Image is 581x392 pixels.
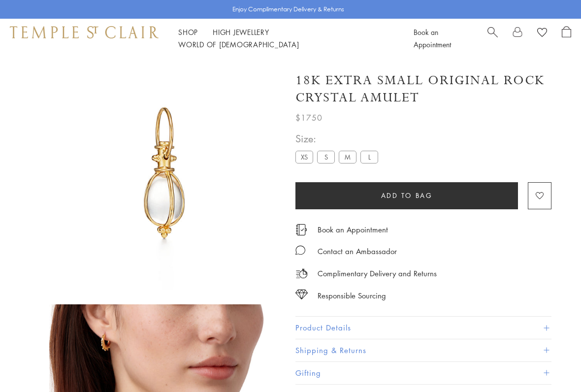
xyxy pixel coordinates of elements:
a: Search [487,26,498,51]
label: L [360,151,378,163]
img: icon_sourcing.svg [295,290,308,299]
a: Open Shopping Bag [562,26,571,51]
p: Enjoy Complimentary Delivery & Returns [232,4,344,14]
img: icon_appointment.svg [295,224,307,235]
button: Gifting [295,362,551,384]
span: Add to bag [381,190,433,201]
a: ShopShop [178,27,198,37]
a: World of [DEMOGRAPHIC_DATA]World of [DEMOGRAPHIC_DATA] [178,39,299,49]
a: View Wishlist [537,26,547,41]
p: Complimentary Delivery and Returns [318,267,437,280]
a: Book an Appointment [414,27,451,49]
h1: 18K Extra Small Original Rock Crystal Amulet [295,72,551,106]
button: Shipping & Returns [295,339,551,361]
a: High JewelleryHigh Jewellery [213,27,269,37]
label: M [339,151,356,163]
nav: Main navigation [178,26,391,51]
img: icon_delivery.svg [295,267,308,280]
span: Size: [295,131,382,147]
span: $1750 [295,111,323,124]
img: Temple St. Clair [10,26,159,38]
div: Contact an Ambassador [318,245,397,258]
a: Book an Appointment [318,224,388,235]
img: MessageIcon-01_2.svg [295,245,305,255]
label: S [317,151,335,163]
div: Responsible Sourcing [318,290,386,302]
img: P55800-E9 [49,58,281,290]
label: XS [295,151,313,163]
button: Add to bag [295,182,518,209]
button: Product Details [295,317,551,339]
